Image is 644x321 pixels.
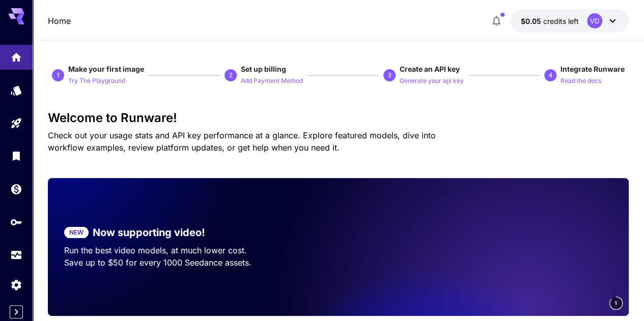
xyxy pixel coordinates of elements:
[48,15,71,27] a: Home
[561,76,601,86] p: Read the docs
[57,71,60,80] p: 1
[68,74,125,86] button: Try The Playground
[10,150,22,162] div: Library
[64,244,301,256] p: Run the best video models, at much lower cost.
[93,225,205,240] p: Now supporting video!
[388,71,391,80] p: 3
[229,71,233,80] p: 2
[241,76,303,86] p: Add Payment Method
[587,13,602,28] div: VD
[48,111,629,125] h3: Welcome to Runware!
[10,48,22,61] div: Home
[521,17,543,25] span: $0.05
[10,305,23,318] button: Expand sidebar
[241,65,286,73] span: Set up billing
[10,216,22,228] div: API Keys
[68,76,125,86] p: Try The Playground
[400,74,464,86] button: Generate your api key
[561,74,601,86] button: Read the docs
[64,256,301,269] p: Save up to $50 for every 1000 Seedance assets.
[400,65,460,73] span: Create an API key
[400,76,464,86] p: Generate your api key
[614,299,618,307] span: 1
[511,9,629,33] button: $0.05VD
[69,228,83,237] p: NEW
[241,74,303,86] button: Add Payment Method
[561,65,625,73] span: Integrate Runware
[10,278,22,291] div: Settings
[10,249,22,261] div: Usage
[10,183,22,195] div: Wallet
[548,71,552,80] p: 4
[48,15,71,27] nav: breadcrumb
[68,65,144,73] span: Make your first image
[10,84,22,97] div: Models
[48,130,436,153] span: Check out your usage stats and API key performance at a glance. Explore featured models, dive int...
[10,117,22,130] div: Playground
[543,17,579,25] span: credits left
[521,16,579,26] div: $0.05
